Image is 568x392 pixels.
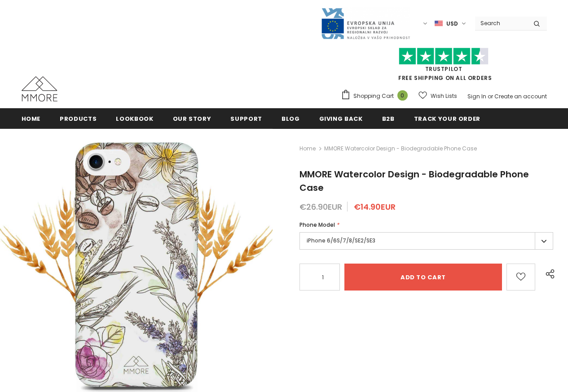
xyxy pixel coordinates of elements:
[382,108,395,128] a: B2B
[435,20,443,27] img: USD
[299,232,553,250] label: iPhone 6/6S/7/8/SE2/SE3
[22,115,41,123] span: Home
[282,115,300,123] span: Blog
[321,7,410,40] img: Javni Razpis
[282,108,300,128] a: Blog
[341,89,412,103] a: Shopping Cart 0
[382,115,395,123] span: B2B
[116,108,153,128] a: Lookbook
[418,88,457,104] a: Wish Lists
[494,92,547,100] a: Create an account
[431,92,457,101] span: Wish Lists
[324,143,477,154] span: MMORE Watercolor Design - Biodegradable Phone Case
[354,201,396,212] span: €14.90EUR
[22,108,41,128] a: Home
[399,48,489,65] img: Trust Pilot Stars
[173,115,211,123] span: Our Story
[230,115,262,123] span: support
[425,65,462,73] a: Trustpilot
[414,108,480,128] a: Track your order
[319,115,363,123] span: Giving back
[319,108,363,128] a: Giving back
[488,92,493,100] span: or
[116,115,153,123] span: Lookbook
[344,264,502,291] input: Add to cart
[299,201,342,212] span: €26.90EUR
[341,52,547,82] span: FREE SHIPPING ON ALL ORDERS
[397,90,408,101] span: 0
[22,76,57,101] img: MMORE Cases
[60,108,97,128] a: Products
[60,115,97,123] span: Products
[299,143,316,154] a: Home
[230,108,262,128] a: support
[321,19,410,27] a: Javni Razpis
[173,108,211,128] a: Our Story
[353,92,394,101] span: Shopping Cart
[475,17,527,30] input: Search Site
[299,221,335,229] span: Phone Model
[414,115,480,123] span: Track your order
[299,168,529,194] span: MMORE Watercolor Design - Biodegradable Phone Case
[467,92,486,100] a: Sign In
[446,19,458,28] span: USD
